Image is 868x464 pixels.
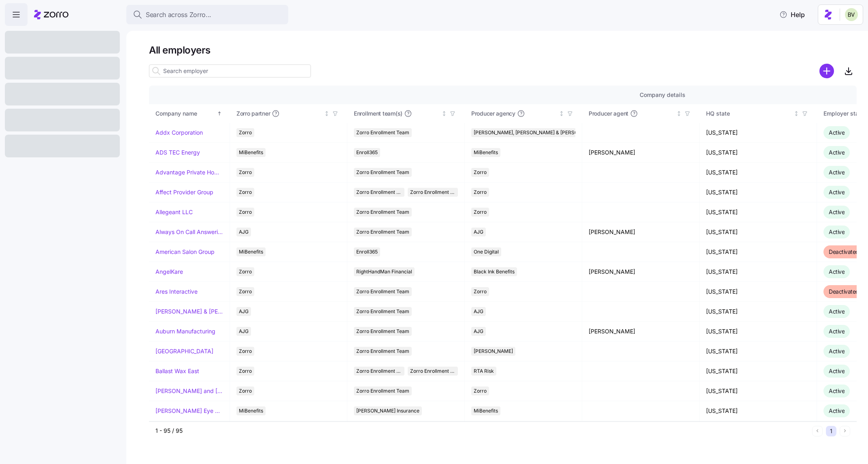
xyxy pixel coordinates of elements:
a: American Salon Group [155,248,215,256]
span: Zorro Enrollment Experts [410,367,456,376]
span: [PERSON_NAME] Insurance [356,406,419,415]
span: Zorro [239,168,252,177]
td: [PERSON_NAME] [582,322,700,342]
h1: All employers [149,44,857,56]
td: [US_STATE] [700,143,817,163]
span: Zorro [239,128,252,137]
span: Zorro Enrollment Team [356,367,402,376]
span: Active [829,189,845,195]
a: Ballast Wax East [155,367,199,375]
td: [US_STATE] [700,262,817,282]
span: Active [829,407,845,414]
span: AJG [239,307,249,316]
span: MiBenefits [474,148,498,157]
td: [US_STATE] [700,123,817,143]
span: Active [829,149,845,156]
div: Not sorted [324,111,330,116]
span: [PERSON_NAME], [PERSON_NAME] & [PERSON_NAME] [474,128,600,137]
span: Active [829,308,845,315]
a: [PERSON_NAME] and [PERSON_NAME]'s Furniture [155,387,223,395]
a: Affect Provider Group [155,188,213,196]
a: Ares Interactive [155,288,198,296]
td: [US_STATE] [700,242,817,262]
span: Zorro Enrollment Team [356,327,409,336]
span: MiBenefits [239,406,263,415]
svg: add icon [819,64,834,78]
td: [US_STATE] [700,282,817,302]
span: Zorro Enrollment Team [356,128,409,137]
span: Deactivated [829,248,859,255]
span: Search across Zorro... [146,10,211,20]
span: Zorro Enrollment Experts [410,188,456,197]
div: Sorted ascending [217,111,222,116]
img: 676487ef2089eb4995defdc85707b4f5 [845,8,858,21]
span: RightHandMan Financial [356,267,412,276]
div: 1 - 95 / 95 [155,427,809,435]
a: [GEOGRAPHIC_DATA] [155,347,213,355]
td: [PERSON_NAME] [582,262,700,282]
span: Zorro [239,208,252,217]
span: Active [829,348,845,354]
th: Producer agentNot sorted [582,104,700,123]
div: HQ state [706,109,792,118]
span: Zorro partner [236,110,270,118]
span: Zorro Enrollment Team [356,228,409,236]
span: Zorro [474,287,487,296]
button: Search across Zorro... [126,5,288,24]
span: Help [779,10,805,19]
td: [US_STATE] [700,381,817,401]
a: Auburn Manufacturing [155,327,215,335]
span: Black Ink Benefits [474,267,515,276]
span: Zorro [239,287,252,296]
td: [US_STATE] [700,401,817,421]
span: AJG [474,307,483,316]
th: Producer agencyNot sorted [465,104,582,123]
span: Enrollment team(s) [354,110,402,118]
td: [US_STATE] [700,322,817,342]
span: Active [829,208,845,215]
td: [PERSON_NAME] [582,143,700,163]
div: Not sorted [441,111,447,116]
span: Zorro Enrollment Team [356,168,409,177]
span: Zorro [474,387,487,395]
span: Zorro [474,188,487,197]
a: ADS TEC Energy [155,148,200,157]
a: Always On Call Answering Service [155,228,223,236]
span: AJG [239,327,249,336]
span: Zorro Enrollment Team [356,347,409,356]
button: Next page [840,426,850,436]
span: Active [829,228,845,235]
th: Company nameSorted ascending [149,104,230,123]
span: AJG [474,228,483,236]
div: Company name [155,109,215,118]
span: Zorro Enrollment Team [356,208,409,217]
span: AJG [239,228,249,236]
span: Active [829,387,845,394]
div: Not sorted [559,111,564,116]
span: Zorro [239,347,252,356]
span: Zorro Enrollment Team [356,287,409,296]
span: Active [829,129,845,136]
span: Zorro [239,267,252,276]
button: Help [773,6,811,23]
input: Search employer [149,64,311,77]
a: AngelKare [155,268,183,276]
span: Zorro [474,208,487,217]
span: MiBenefits [239,247,263,256]
span: MiBenefits [474,406,498,415]
a: [PERSON_NAME] Eye Associates [155,407,223,415]
th: HQ stateNot sorted [700,104,817,123]
button: 1 [826,426,836,436]
td: [US_STATE] [700,342,817,361]
span: Zorro [239,188,252,197]
span: Active [829,367,845,374]
td: [US_STATE] [700,302,817,322]
span: Zorro [474,168,487,177]
span: Zorro [239,387,252,395]
a: Advantage Private Home Care [155,168,223,176]
button: Previous page [812,426,823,436]
span: Active [829,328,845,335]
span: Enroll365 [356,148,378,157]
th: Enrollment team(s)Not sorted [347,104,465,123]
div: Not sorted [794,111,799,116]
